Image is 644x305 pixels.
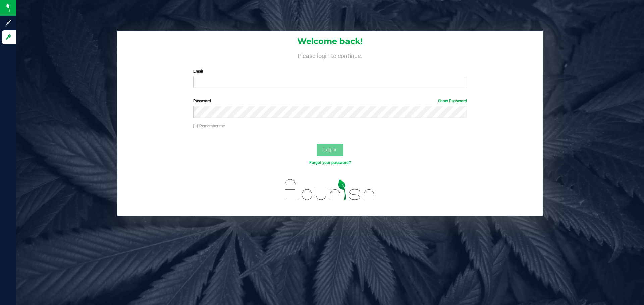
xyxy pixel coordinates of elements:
[193,99,211,103] span: Password
[193,124,198,129] input: Remember me
[5,34,12,41] inline-svg: Log in
[117,37,543,46] h1: Welcome back!
[193,123,225,129] label: Remember me
[323,147,336,152] span: Log In
[117,51,543,59] h4: Please login to continue.
[193,68,467,74] label: Email
[277,173,383,207] img: flourish_logo.svg
[317,144,343,156] button: Log In
[309,160,351,165] a: Forgot your password?
[5,19,12,26] inline-svg: Sign up
[438,99,467,103] a: Show Password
